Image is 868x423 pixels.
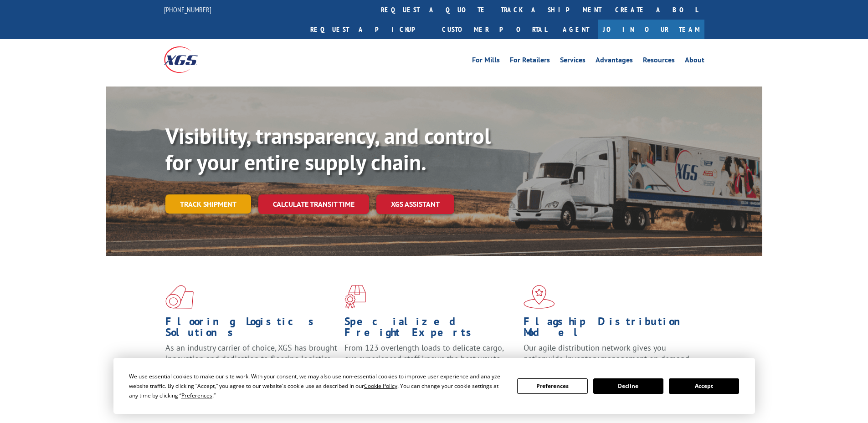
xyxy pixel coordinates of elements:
img: xgs-icon-total-supply-chain-intelligence-red [165,285,194,309]
img: xgs-icon-flagship-distribution-model-red [524,285,555,309]
a: [PHONE_NUMBER] [164,5,211,14]
div: We use essential cookies to make our site work. With your consent, we may also use non-essential ... [129,372,506,400]
a: Request a pickup [303,20,435,39]
h1: Flooring Logistics Solutions [165,316,338,342]
a: Calculate transit time [258,194,369,214]
div: Cookie Consent Prompt [113,358,755,414]
a: Services [560,56,586,66]
a: Resources [643,56,675,66]
span: As an industry carrier of choice, XGS has brought innovation and dedication to flooring logistics... [165,342,337,375]
b: Visibility, transparency, and control for your entire supply chain. [165,122,491,176]
a: Agent [554,20,598,39]
button: Decline [593,378,663,394]
a: Advantages [596,56,633,66]
span: Preferences [181,392,212,399]
h1: Flagship Distribution Model [524,316,696,342]
a: For Retailers [510,56,550,66]
span: Our agile distribution network gives you nationwide inventory management on demand. [524,342,691,364]
span: Cookie Policy [364,382,397,390]
a: About [685,56,704,66]
a: XGS ASSISTANT [376,194,454,214]
img: xgs-icon-focused-on-flooring-red [344,285,366,309]
a: Track shipment [165,194,251,214]
a: Customer Portal [435,20,554,39]
a: Join Our Team [598,20,704,39]
p: From 123 overlength loads to delicate cargo, our experienced staff knows the best way to move you... [344,342,517,383]
h1: Specialized Freight Experts [344,316,517,342]
a: For Mills [472,56,500,66]
button: Accept [669,378,739,394]
button: Preferences [517,378,587,394]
